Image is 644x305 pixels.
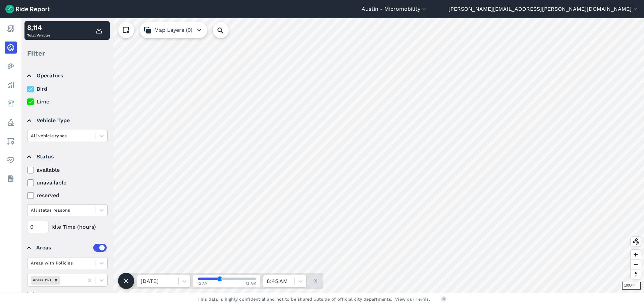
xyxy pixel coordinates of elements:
input: Search Location or Vehicles [213,22,239,38]
summary: Vehicle Type [27,111,107,130]
label: Filter vehicles by areas [27,291,108,299]
span: 12 AM [197,281,208,286]
label: Bird [27,85,108,93]
canvas: Map [21,18,644,293]
a: Health [5,154,17,166]
div: 1000 ft [622,282,641,290]
a: Policy [5,117,17,129]
label: available [27,166,108,174]
label: reserved [27,192,108,200]
div: Filter [24,43,110,64]
div: Areas (17) [31,276,52,284]
button: Zoom out [631,259,641,269]
a: Heatmaps [5,60,17,72]
button: Austin - Micromobility [362,5,427,13]
div: Remove Areas (17) [52,276,60,284]
label: unavailable [27,179,108,187]
a: Report [5,23,17,35]
img: Ride Report [5,5,50,13]
a: Areas [5,135,17,147]
button: Reset bearing to north [631,269,641,279]
button: Zoom in [631,250,641,259]
button: Map Layers (0) [140,22,207,38]
a: View our Terms. [395,296,430,302]
summary: Status [27,147,107,166]
div: 8,114 [27,22,50,32]
div: Idle Time (hours) [27,221,108,233]
summary: Areas [27,238,107,257]
div: Total Vehicles [27,22,50,39]
div: Areas [36,244,107,252]
span: 12 AM [246,281,257,286]
a: Analyze [5,79,17,91]
label: Lime [27,98,108,106]
a: Fees [5,98,17,110]
summary: Operators [27,66,107,85]
button: [PERSON_NAME][EMAIL_ADDRESS][PERSON_NAME][DOMAIN_NAME] [448,5,639,13]
a: Realtime [5,42,17,54]
a: Datasets [5,173,17,185]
